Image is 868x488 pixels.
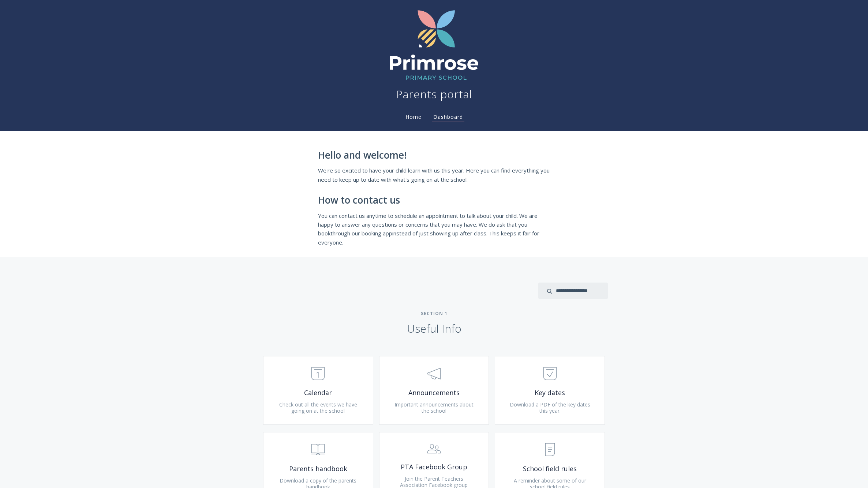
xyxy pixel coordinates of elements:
[538,283,608,299] input: search input
[396,87,472,102] h1: Parents portal
[495,356,605,425] a: Key dates Download a PDF of the key dates this year.
[510,401,590,415] span: Download a PDF of the key dates this year.
[379,356,489,425] a: Announcements Important announcements about the school
[318,166,550,184] p: We're so excited to have your child learn with us this year. Here you can find everything you nee...
[274,465,362,473] span: Parents handbook
[390,389,478,397] span: Announcements
[318,150,550,161] h2: Hello and welcome!
[263,356,373,425] a: Calendar Check out all the events we have going on at the school
[506,465,594,473] span: School field rules
[274,389,362,397] span: Calendar
[432,113,464,121] a: Dashboard
[318,211,550,247] p: You can contact us anytime to schedule an appointment to talk about your child. We are happy to a...
[279,401,357,415] span: Check out all the events we have going on at the school
[506,389,594,397] span: Key dates
[404,113,423,120] a: Home
[318,195,550,206] h2: How to contact us
[390,463,478,471] span: PTA Facebook Group
[394,401,474,415] span: Important announcements about the school
[330,230,392,237] a: through our booking app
